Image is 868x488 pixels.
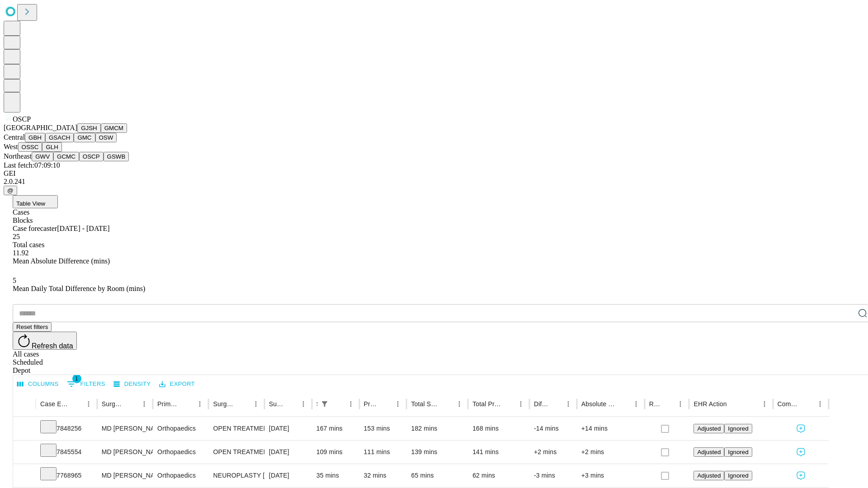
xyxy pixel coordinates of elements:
button: GMCM [101,123,127,133]
button: Menu [344,398,357,410]
button: GMC [74,133,95,142]
div: MD [PERSON_NAME] [102,441,148,464]
div: OPEN TREATMENT DISTAL RADIAL INTRA-ARTICULAR FRACTURE OR EPIPHYSEAL SEPARATION [MEDICAL_DATA] 3 0... [213,441,259,464]
button: Menu [453,398,466,410]
div: EHR Action [693,400,726,408]
span: Reset filters [16,324,48,330]
div: Surgeon Name [102,400,124,408]
span: Northeast [4,152,32,160]
div: Total Predicted Duration [472,400,501,408]
div: MD [PERSON_NAME] [102,464,148,487]
div: Resolved in EHR [649,400,661,408]
button: OSSC [18,142,42,152]
button: Sort [549,398,562,410]
span: Case forecaster [13,225,57,232]
div: Total Scheduled Duration [411,400,439,408]
div: 65 mins [411,464,463,487]
button: Menu [758,398,771,410]
div: OPEN TREATMENT TRIMALLEOLAR [MEDICAL_DATA] [213,417,259,440]
span: 5 [13,277,16,284]
div: 139 mins [411,441,463,464]
button: Menu [297,398,310,410]
div: 153 mins [364,417,402,440]
button: Adjusted [693,447,724,457]
span: Refresh data [32,342,73,350]
button: GJSH [77,123,101,133]
div: 167 mins [316,417,355,440]
div: [DATE] [269,441,307,464]
div: Orthopaedics [157,441,204,464]
button: Adjusted [693,471,724,480]
button: Menu [630,398,642,410]
button: GSWB [104,152,129,161]
div: 62 mins [472,464,525,487]
span: @ [7,187,14,194]
span: West [4,143,18,150]
div: 109 mins [316,441,355,464]
button: GWV [32,152,53,161]
button: Density [111,377,153,391]
div: [DATE] [269,464,307,487]
button: Menu [392,398,404,410]
div: Absolute Difference [581,400,616,408]
button: @ [4,186,17,195]
div: Difference [534,400,548,408]
span: Table View [16,200,45,207]
button: Table View [13,195,58,208]
div: NEUROPLASTY [MEDICAL_DATA] AT [GEOGRAPHIC_DATA] [213,464,259,487]
div: Surgery Date [269,400,283,408]
div: MD [PERSON_NAME] [102,417,148,440]
div: 182 mins [411,417,463,440]
div: Scheduled In Room Duration [316,400,317,408]
div: 7845554 [40,441,93,464]
div: 111 mins [364,441,402,464]
div: Orthopaedics [157,417,204,440]
button: Menu [138,398,151,410]
button: Sort [70,398,82,410]
div: -14 mins [534,417,572,440]
span: 1 [72,374,81,383]
button: Sort [502,398,514,410]
div: Orthopaedics [157,464,204,487]
div: 141 mins [472,441,525,464]
button: Adjusted [693,424,724,433]
span: Adjusted [697,425,721,432]
button: Menu [562,398,575,410]
button: Menu [514,398,527,410]
button: Expand [18,421,31,437]
button: Sort [237,398,250,410]
span: OSCP [13,115,31,123]
button: Menu [250,398,262,410]
button: Select columns [15,377,61,391]
span: Last fetch: 07:09:10 [4,161,60,169]
div: +2 mins [534,441,572,464]
button: GSACH [45,133,74,142]
span: Mean Absolute Difference (mins) [13,257,110,265]
span: [GEOGRAPHIC_DATA] [4,124,77,131]
button: Sort [617,398,630,410]
span: Ignored [728,425,748,432]
span: Ignored [728,449,748,455]
div: Comments [778,400,800,408]
button: Ignored [724,424,752,433]
div: 168 mins [472,417,525,440]
button: Refresh data [13,332,77,350]
button: Sort [801,398,814,410]
button: Sort [379,398,392,410]
span: Total cases [13,241,44,249]
span: Mean Daily Total Difference by Room (mins) [13,285,145,292]
div: [DATE] [269,417,307,440]
div: +14 mins [581,417,640,440]
button: Sort [332,398,344,410]
div: 7768965 [40,464,93,487]
button: Sort [440,398,453,410]
span: Central [4,133,25,141]
button: Sort [125,398,138,410]
div: 1 active filter [318,398,331,410]
div: +2 mins [581,441,640,464]
div: Primary Service [157,400,180,408]
span: Adjusted [697,472,721,479]
span: [DATE] - [DATE] [57,225,109,232]
button: Ignored [724,447,752,457]
button: Menu [814,398,826,410]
